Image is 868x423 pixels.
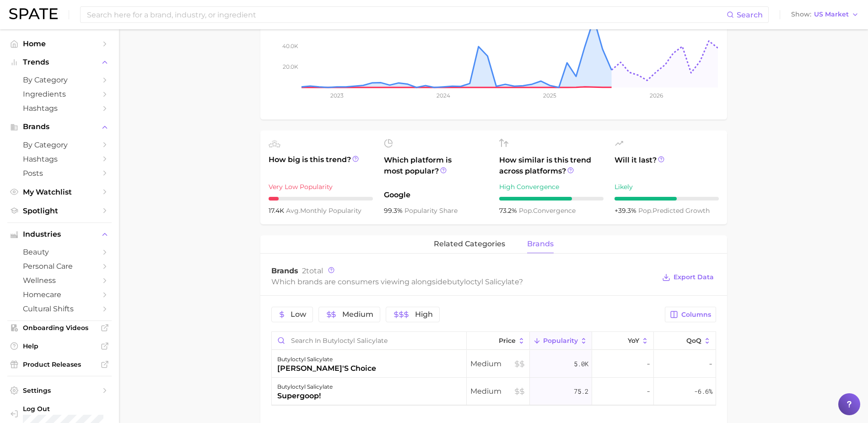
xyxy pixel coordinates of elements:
div: supergoop! [277,390,333,401]
span: QoQ [686,337,701,344]
span: Posts [23,169,96,178]
span: Will it last? [615,155,719,177]
span: Show [791,12,811,17]
span: by Category [23,76,96,84]
span: Settings [23,386,96,395]
span: brands [527,240,554,248]
span: - [647,386,650,397]
span: 75.2 [574,386,588,397]
span: wellness [23,276,96,285]
span: Ingredients [23,90,96,98]
span: Brands [271,266,298,275]
a: Hashtags [7,101,112,115]
span: Google [384,190,488,201]
a: by Category [7,138,112,152]
a: by Category [7,73,112,87]
span: Log Out [23,405,104,413]
div: 6 / 10 [615,197,719,201]
span: Price [499,337,516,344]
span: Help [23,342,96,350]
div: Which brands are consumers viewing alongside ? [271,276,656,288]
span: Which platform is most popular? [384,155,488,185]
a: Spotlight [7,204,112,218]
span: How big is this trend? [269,154,373,177]
tspan: 2025 [543,92,556,99]
span: Trends [23,58,96,66]
a: beauty [7,245,112,259]
span: -6.6% [694,386,712,397]
button: Industries [7,228,112,241]
abbr: popularity index [638,206,652,215]
button: Price [467,332,530,350]
span: Popularity [543,337,578,344]
span: monthly popularity [286,206,361,215]
a: Help [7,339,112,353]
tspan: 2024 [436,92,450,99]
span: 73.2% [499,206,519,215]
button: Popularity [530,332,592,350]
div: Very Low Popularity [269,181,373,192]
span: 5.0k [574,358,588,369]
button: Trends [7,55,112,69]
div: [PERSON_NAME]'s choice [277,363,376,374]
span: Spotlight [23,206,96,215]
button: QoQ [654,332,716,350]
img: SPATE [9,8,58,19]
a: Settings [7,384,112,397]
button: YoY [592,332,654,350]
span: 17.4k [269,206,286,215]
span: cultural shifts [23,304,96,313]
div: 1 / 10 [269,197,373,201]
span: Medium [342,311,373,318]
a: Ingredients [7,87,112,101]
a: Home [7,37,112,51]
button: Brands [7,120,112,134]
tspan: 2026 [649,92,663,99]
a: Posts [7,166,112,180]
div: High Convergence [499,181,604,192]
span: Medium [470,386,526,397]
button: Export Data [660,271,716,284]
button: butyloctyl salicylatesupergoop!Medium75.2--6.6% [272,378,716,405]
span: Industries [23,230,96,239]
span: My Watchlist [23,188,96,196]
a: homecare [7,287,112,302]
abbr: average [286,206,300,215]
span: predicted growth [638,206,710,215]
span: How similar is this trend across platforms? [499,155,604,177]
span: beauty [23,248,96,256]
span: butyloctyl salicylate [447,277,519,286]
span: 99.3% [384,206,404,215]
div: butyloctyl salicylate [277,381,333,392]
span: Columns [681,311,711,319]
span: personal care [23,262,96,271]
span: Product Releases [23,360,96,369]
span: US Market [814,12,849,17]
span: popularity share [404,206,458,215]
span: related categories [434,240,505,248]
span: Hashtags [23,155,96,163]
span: Search [737,11,763,19]
div: Likely [615,181,719,192]
input: Search here for a brand, industry, or ingredient [86,7,727,22]
tspan: 2023 [330,92,344,99]
a: Hashtags [7,152,112,166]
a: wellness [7,273,112,287]
span: +39.3% [615,206,638,215]
span: homecare [23,290,96,299]
div: butyloctyl salicylate [277,354,376,365]
span: Hashtags [23,104,96,113]
div: 7 / 10 [499,197,604,201]
span: Medium [470,358,526,369]
span: Home [23,39,96,48]
a: Product Releases [7,358,112,371]
span: YoY [628,337,639,344]
abbr: popularity index [519,206,533,215]
span: High [415,311,433,318]
span: Export Data [674,273,714,281]
span: convergence [519,206,576,215]
a: personal care [7,259,112,273]
span: Onboarding Videos [23,324,96,332]
button: ShowUS Market [789,9,861,21]
input: Search in butyloctyl salicylate [272,332,466,349]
